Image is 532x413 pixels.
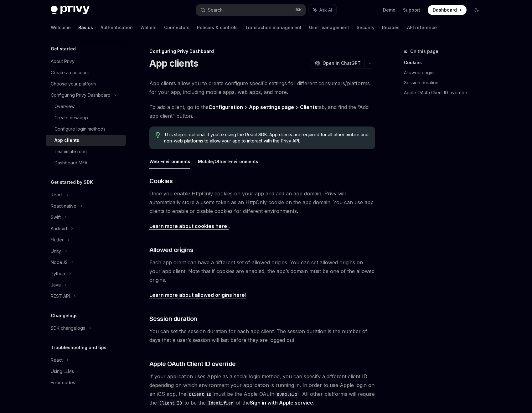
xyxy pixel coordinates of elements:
[51,202,76,210] div: React native
[323,60,361,66] span: Open in ChatGPT
[51,6,90,14] img: dark logo
[472,5,482,15] button: Toggle dark mode
[46,123,126,135] a: Configure login methods
[54,103,75,110] div: Overview
[51,344,106,351] h5: Troubleshooting and tips
[149,58,199,69] h1: App clients
[404,78,487,88] a: Session duration
[54,137,79,144] div: App clients
[164,132,369,144] span: This step is optional if you’re using the React SDK. App clients are required for all other mobil...
[51,80,96,88] div: Choose your platform
[309,20,349,35] a: User management
[309,4,336,16] button: Ask AI
[51,225,67,232] div: Android
[46,146,126,157] a: Teammate roles
[250,400,313,406] a: Sign in with Apple service
[51,178,93,186] h5: Get started by SDK
[197,20,238,35] a: Policies & controls
[46,112,126,123] a: Create new app
[149,292,246,298] a: Learn more about allowed origins here!
[149,154,190,169] button: Web Environments
[51,368,74,375] div: Using LLMs
[149,79,375,96] span: App clients allow you to create configure specific settings for different consumers/platforms for...
[51,312,78,319] h5: Changelogs
[149,177,173,185] span: Cookies
[274,391,299,398] code: bundleId
[357,20,374,35] a: Security
[51,20,71,35] a: Welcome
[51,281,61,289] div: Java
[54,148,88,155] div: Teammate roles
[101,20,133,35] a: Authentication
[157,400,184,406] code: Client ID
[149,359,236,368] span: Apple OAuth Client ID override
[404,58,487,68] a: Cookies
[51,58,75,65] div: About Privy
[433,7,457,13] span: Dashboard
[156,132,160,138] svg: Tip
[186,391,214,398] code: Client ID
[51,247,61,255] div: Unity
[149,48,375,54] div: Configuring Privy Dashboard
[46,366,126,377] a: Using LLMs
[404,68,487,78] a: Allowed origins
[311,58,364,69] button: Open in ChatGPT
[383,7,395,13] a: Demo
[403,7,420,13] a: Support
[149,291,375,299] span: .
[295,8,302,13] span: ⌘ K
[149,314,197,323] span: Session duration
[164,20,189,35] a: Connectors
[149,245,194,254] span: Allowed origins
[51,270,65,277] div: Python
[209,104,317,111] a: Configuration > App settings page > Clients
[51,236,64,244] div: Flutter
[140,20,157,35] a: Wallets
[206,400,236,406] code: Identifier
[51,191,63,199] div: React
[46,56,126,67] a: About Privy
[46,377,126,388] a: Error codes
[382,20,400,35] a: Recipes
[46,135,126,146] a: App clients
[51,292,70,300] div: REST API
[46,157,126,168] a: Dashboard MFA
[404,88,487,98] a: Apple OAuth Client ID override
[407,20,437,35] a: API reference
[196,4,306,16] button: Search...⌘K
[149,258,375,284] span: Each app client can have a different set of allowed origins. You can set allowed origins on your ...
[149,103,375,120] span: To add a client, go to the tab, and find the “Add app client” button.
[54,125,106,133] div: Configure login methods
[51,356,63,364] div: React
[51,259,68,266] div: NodeJS
[149,223,229,230] a: Learn more about cookies here!
[51,69,89,76] div: Create an account
[319,7,332,13] span: Ask AI
[51,91,111,99] div: Configuring Privy Dashboard
[51,379,75,386] div: Error codes
[46,67,126,78] a: Create an account
[208,6,225,14] div: Search...
[46,78,126,90] a: Choose your platform
[78,20,93,35] a: Basics
[410,48,438,55] span: On this page
[198,154,258,169] button: Mobile/Other Environments
[149,372,375,407] span: If your application uses Apple as a social login method, you can specify a different client ID de...
[245,20,302,35] a: Transaction management
[51,214,61,221] div: Swift
[149,327,375,344] span: You can set the session duration for each app client. The session duration is the number of days ...
[54,114,88,121] div: Create new app
[149,189,375,215] span: Once you enable HttpOnly cookies on your app and add an app domain, Privy will automatically stor...
[149,222,375,230] span: .
[51,324,85,332] div: SDK changelogs
[54,159,87,167] div: Dashboard MFA
[51,45,76,53] h5: Get started
[428,5,467,15] a: Dashboard
[46,101,126,112] a: Overview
